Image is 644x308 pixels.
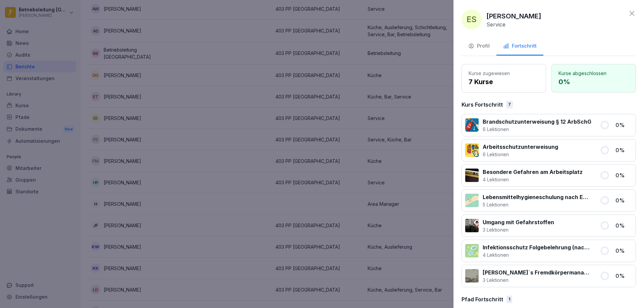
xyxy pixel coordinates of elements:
p: 4 Lektionen [483,176,583,183]
p: Brandschutzunterweisung § 12 ArbSchG [483,118,591,126]
p: Kurs Fortschritt [462,101,503,109]
div: Fortschritt [503,42,537,50]
p: 3 Lektionen [483,226,554,233]
p: 0 % [615,196,632,204]
p: 3 Lektionen [483,276,592,284]
p: 6 Lektionen [483,151,558,158]
div: 7 [506,101,513,108]
p: 7 Kurse [469,77,539,87]
p: Umgang mit Gefahrstoffen [483,218,554,226]
p: Kurse zugewiesen [469,70,539,77]
p: 0 % [558,77,629,87]
p: Pfad Fortschritt [462,295,503,303]
button: Fortschritt [496,38,543,56]
div: Profil [468,42,490,50]
p: 0 % [615,222,632,230]
p: 6 Lektionen [483,126,591,133]
p: [PERSON_NAME]`s Fremdkörpermanagement [483,268,592,276]
p: 5 Lektionen [483,201,592,208]
p: 0 % [615,272,632,280]
p: Kurse abgeschlossen [558,70,629,77]
div: ES [462,9,482,29]
p: 0 % [615,171,632,179]
p: [PERSON_NAME] [486,11,541,21]
p: Besondere Gefahren am Arbeitsplatz [483,168,583,176]
p: Infektionsschutz Folgebelehrung (nach §43 IfSG) [483,243,592,251]
p: 0 % [615,121,632,129]
p: Arbeitsschutzunterweisung [483,143,558,151]
p: 0 % [615,247,632,255]
button: Profil [462,38,496,56]
p: 4 Lektionen [483,251,592,258]
p: Lebensmittelhygieneschulung nach EU-Verordnung (EG) Nr. 852 / 2004 [483,193,592,201]
p: 0 % [615,146,632,154]
p: Service [486,21,505,28]
div: 1 [506,296,512,303]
